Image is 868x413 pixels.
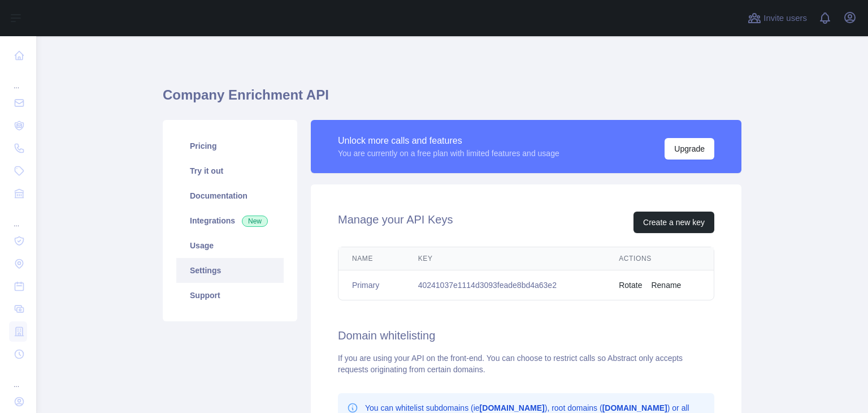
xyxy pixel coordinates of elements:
[338,328,714,343] h2: Domain whitelisting
[338,212,453,233] h2: Manage your API Keys
[338,134,559,148] div: Unlock more calls and features
[338,247,405,270] th: Name
[9,367,27,389] div: ...
[338,270,405,300] td: Primary
[176,233,284,258] a: Usage
[9,206,27,229] div: ...
[176,283,284,308] a: Support
[405,247,606,270] th: Key
[480,403,545,412] b: [DOMAIN_NAME]
[163,86,741,113] h1: Company Enrichment API
[176,258,284,283] a: Settings
[665,138,714,160] button: Upgrade
[605,247,714,270] th: Actions
[338,148,559,159] div: You are currently on a free plan with limited features and usage
[619,279,642,291] button: Rotate
[176,134,284,158] a: Pricing
[176,158,284,183] a: Try it out
[338,352,714,375] div: If you are using your API on the front-end. You can choose to restrict calls so Abstract only acc...
[176,183,284,208] a: Documentation
[633,212,714,233] button: Create a new key
[176,208,284,233] a: Integrations New
[651,279,681,291] button: Rename
[602,403,667,412] b: [DOMAIN_NAME]
[242,216,268,227] span: New
[9,68,27,91] div: ...
[745,9,809,27] button: Invite users
[405,270,606,300] td: 40241037e1114d3093feade8bd4a63e2
[763,12,807,25] span: Invite users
